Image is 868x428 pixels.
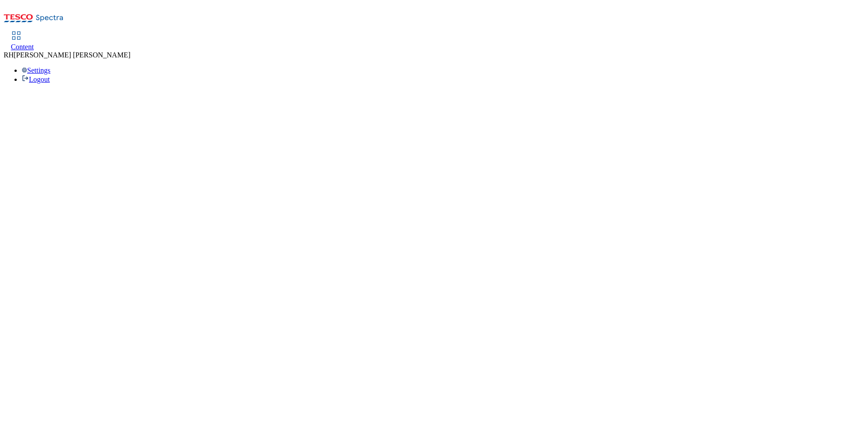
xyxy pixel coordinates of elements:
[4,51,14,59] span: RH
[11,32,34,51] a: Content
[22,66,51,74] a: Settings
[11,43,34,51] span: Content
[14,51,130,59] span: [PERSON_NAME] [PERSON_NAME]
[22,75,50,83] a: Logout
